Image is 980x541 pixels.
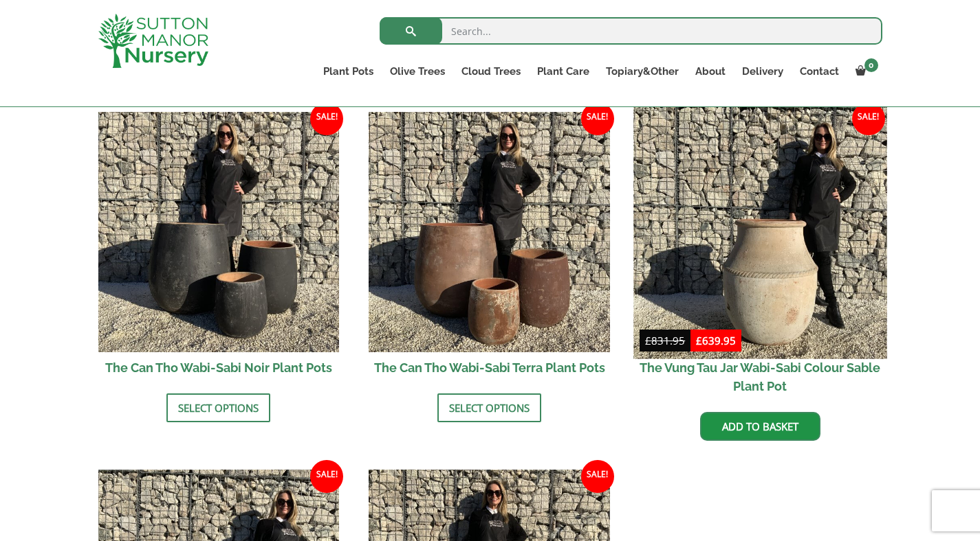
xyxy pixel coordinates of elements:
[98,352,340,383] h2: The Can Tho Wabi-Sabi Noir Plant Pots
[640,352,881,402] h2: The Vung Tau Jar Wabi-Sabi Colour Sable Plant Pot
[852,102,885,135] span: Sale!
[640,112,881,402] a: Sale! The Vung Tau Jar Wabi-Sabi Colour Sable Plant Pot
[369,352,610,383] h2: The Can Tho Wabi-Sabi Terra Plant Pots
[369,112,610,384] a: Sale! The Can Tho Wabi-Sabi Terra Plant Pots
[847,62,882,81] a: 0
[581,102,614,135] span: Sale!
[529,62,598,81] a: Plant Care
[864,58,878,72] span: 0
[315,62,382,81] a: Plant Pots
[645,334,651,347] span: £
[382,62,453,81] a: Olive Trees
[734,62,792,81] a: Delivery
[380,17,882,45] input: Search...
[98,112,340,384] a: Sale! The Can Tho Wabi-Sabi Noir Plant Pots
[598,62,687,81] a: Topiary&Other
[369,112,610,353] img: The Can Tho Wabi-Sabi Terra Plant Pots
[310,102,343,135] span: Sale!
[98,14,208,68] img: logo
[696,334,736,347] bdi: 639.95
[645,334,685,347] bdi: 831.95
[700,412,820,441] a: Add to basket: “The Vung Tau Jar Wabi-Sabi Colour Sable Plant Pot”
[792,62,847,81] a: Contact
[453,62,529,81] a: Cloud Trees
[166,393,270,422] a: Select options for “The Can Tho Wabi-Sabi Noir Plant Pots”
[310,460,343,493] span: Sale!
[581,460,614,493] span: Sale!
[98,112,340,353] img: The Can Tho Wabi-Sabi Noir Plant Pots
[633,106,886,358] img: The Vung Tau Jar Wabi-Sabi Colour Sable Plant Pot
[687,62,734,81] a: About
[696,334,702,347] span: £
[437,393,541,422] a: Select options for “The Can Tho Wabi-Sabi Terra Plant Pots”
